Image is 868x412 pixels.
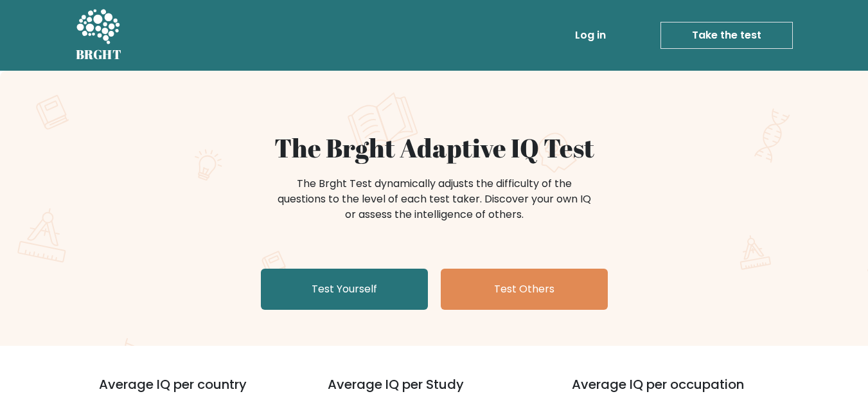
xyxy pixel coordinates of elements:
[76,47,122,62] h5: BRGHT
[274,176,595,222] div: The Brght Test dynamically adjusts the difficulty of the questions to the level of each test take...
[99,377,281,408] h3: Average IQ per country
[441,269,608,310] a: Test Others
[660,22,793,49] a: Take the test
[328,377,541,408] h3: Average IQ per Study
[572,377,785,408] h3: Average IQ per occupation
[261,269,428,310] a: Test Yourself
[76,5,122,66] a: BRGHT
[121,132,748,163] h1: The Brght Adaptive IQ Test
[570,22,611,48] a: Log in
